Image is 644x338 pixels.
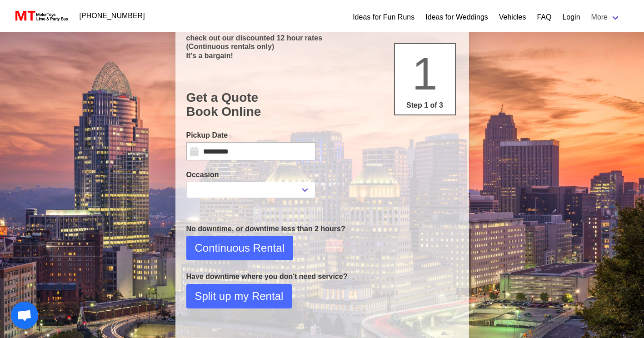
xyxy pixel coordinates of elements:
p: No downtime, or downtime less than 2 hours? [186,224,458,234]
a: [PHONE_NUMBER] [74,7,150,25]
a: Vehicles [499,12,526,23]
a: More [586,8,626,26]
img: MotorToys Logo [13,10,69,22]
label: Pickup Date [186,130,315,141]
button: Continuous Rental [186,236,293,260]
p: Have downtime where you don't need service? [186,271,458,282]
a: FAQ [537,12,551,23]
p: It's a bargain! [186,51,458,60]
a: Ideas for Fun Runs [353,12,414,23]
span: Split up my Rental [195,288,284,304]
label: Occasion [186,169,315,180]
p: (Continuous rentals only) [186,42,458,51]
span: Continuous Rental [195,240,285,256]
a: Login [562,12,580,23]
h1: Get a Quote Book Online [186,90,458,119]
button: Split up my Rental [186,284,292,308]
a: Ideas for Weddings [425,12,488,23]
p: check out our discounted 12 hour rates [186,34,458,42]
p: Step 1 of 3 [399,100,451,111]
div: Open chat [11,302,38,329]
span: 1 [412,48,438,99]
